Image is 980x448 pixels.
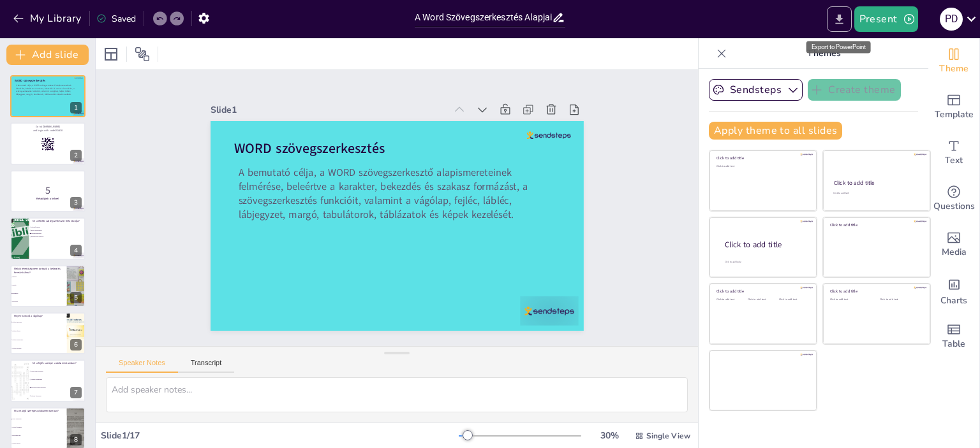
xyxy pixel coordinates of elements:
p: Go to [14,125,82,129]
span: Képek szerkesztése [31,230,66,231]
button: Transcript [178,359,235,373]
span: Szöveg keresése [12,348,66,349]
div: Get real-time input from your audience [928,176,979,222]
div: Slide 1 / 17 [101,430,459,442]
strong: Készüljünk a kvízre! [36,197,59,200]
div: 6 [70,339,82,350]
p: Mi a fejléc szerepe a dokumentumban? [33,362,82,366]
div: 7 [70,387,82,398]
div: https://cdn.sendsteps.com/images/logo/sendsteps_logo_white.pnghttps://cdn.sendsteps.com/images/lo... [10,217,85,259]
span: Oldal elrendezés [12,418,66,419]
div: Click to add title [716,155,808,161]
div: Click to add text [779,298,808,301]
span: Position [135,47,150,62]
span: Betűméret [12,293,66,294]
div: Click to add title [830,289,921,294]
span: A bemutató célja, a WORD szövegszerkesztő alapismereteinek felmérése, beleértve a karakter, bekez... [242,119,530,257]
span: Szövegszerkesztés [31,233,66,234]
button: Present [854,6,918,32]
div: Click to add text [748,298,776,301]
span: Text [945,154,963,168]
div: Click to add text [716,298,745,301]
span: Szöveg formázása [31,395,85,396]
div: Add a table [928,314,979,359]
span: Oldal szám megadása [31,371,85,372]
div: Slide 1 [248,51,476,135]
div: P D [940,8,963,31]
div: Click to add title [716,289,808,294]
span: Template [935,108,974,122]
div: 7 [10,359,85,401]
div: Click to add title [725,239,806,250]
div: 8 [70,434,82,445]
button: P D [940,6,963,32]
span: Kép elhelyezés [12,435,66,436]
div: Add text boxes [928,130,979,176]
strong: WORD szövegszerkesztés [15,79,45,83]
button: Apply theme to all slides [709,122,842,140]
span: Szöveg másolása [12,321,66,322]
p: Melyik lehetőség nem tartozik a bekezdés formázásához? [14,267,63,274]
div: Export to PowerPoint [806,41,871,53]
div: Layout [101,44,121,64]
div: https://cdn.sendsteps.com/images/logo/sendsteps_logo_white.pnghttps://cdn.sendsteps.com/images/lo... [10,265,85,307]
p: Mi a WORD szövegszerkesztő fő funkciója? [33,219,82,223]
p: 5 [14,184,82,198]
div: Change the overall theme [928,38,979,84]
span: Szöveg áthelyezése [12,339,66,340]
div: 3 [70,197,82,208]
button: Export to PowerPoint [827,6,852,32]
p: Themes [732,38,916,69]
div: Click to add text [830,298,870,301]
div: Add charts and graphs [928,268,979,314]
span: Charts [940,294,967,308]
span: Table [942,337,965,351]
div: https://cdn.sendsteps.com/images/logo/sendsteps_logo_white.pnghttps://cdn.sendsteps.com/images/lo... [10,122,85,164]
strong: WORD szövegszerkesztés [257,92,406,157]
span: Felsorolás [12,301,66,302]
div: 2 [70,150,82,161]
span: Sorköz [12,284,66,285]
span: Címkék létrehozása [31,379,85,380]
div: Click to add title [830,222,921,228]
div: 1 [70,102,82,113]
span: A bemutató célja, a WORD szövegszerkesztő alapismereteinek felmérése, beleértve a karakter, bekez... [16,84,75,96]
button: Add slide [6,45,89,65]
span: Hangfelvétel készítése [31,236,66,237]
span: Questions [933,199,975,213]
span: Szövegformázás [31,227,66,228]
p: Mi a margó szerepe a dokumentumban? [14,409,63,413]
strong: [DOMAIN_NAME] [41,125,60,128]
div: Saved [96,13,136,25]
span: Single View [646,431,690,441]
span: Igazítás [12,276,66,277]
div: Click to add text [833,192,918,195]
div: Click to add body [725,260,805,263]
button: My Library [10,8,87,29]
div: Add images, graphics, shapes or video [928,222,979,268]
div: Click to add text [716,165,808,168]
input: Insert title [415,8,552,27]
p: and login with code [14,128,82,132]
p: Milyen funkció a vágólap? [14,314,63,318]
span: Szöveg formázás [12,426,66,428]
span: Media [942,245,967,259]
span: Szöveg törlése [12,443,66,444]
button: Create theme [808,79,901,101]
div: 4 [70,245,82,256]
div: 30 % [594,430,625,442]
button: Sendsteps [709,79,803,101]
button: Speaker Notes [106,359,178,373]
div: Add ready made slides [928,84,979,130]
div: https://cdn.sendsteps.com/images/logo/sendsteps_logo_white.pnghttps://cdn.sendsteps.com/images/lo... [10,312,85,354]
div: Click to add text [880,298,920,301]
span: Információk megjelenítése [31,387,85,389]
div: 5 [70,292,82,303]
div: Click to add title [834,179,919,187]
div: https://cdn.sendsteps.com/images/logo/sendsteps_logo_white.pnghttps://cdn.sendsteps.com/images/lo... [10,75,85,117]
div: https://cdn.sendsteps.com/images/logo/sendsteps_logo_white.pnghttps://cdn.sendsteps.com/images/lo... [10,170,85,212]
span: Szöveg törlése [12,330,66,331]
span: Theme [939,62,969,76]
